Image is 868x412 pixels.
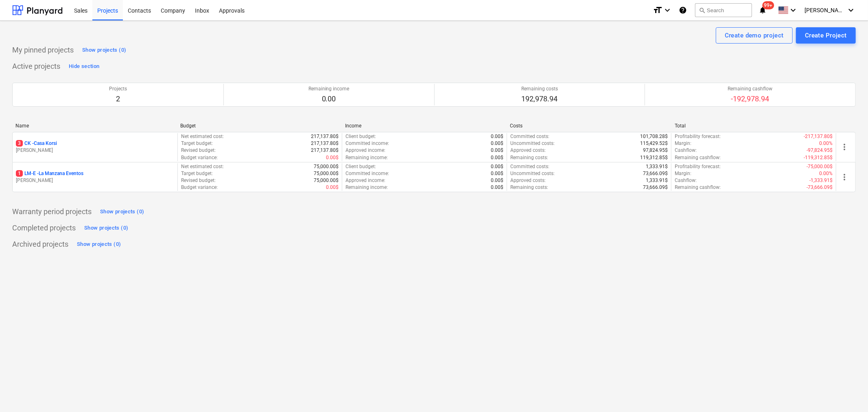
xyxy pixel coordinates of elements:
div: Hide section [69,62,99,71]
p: 0.00% [819,140,833,147]
p: Warranty period projects [12,207,92,217]
p: 0.00$ [491,184,503,191]
button: Hide section [67,60,101,73]
p: 75,000.00$ [314,163,339,170]
p: 0.00$ [491,170,503,177]
button: Show projects (0) [98,205,146,218]
p: 0.00$ [326,154,339,161]
p: 0.00$ [491,163,503,170]
p: Approved income : [345,177,385,184]
p: 73,666.09$ [643,184,668,191]
p: -75,000.00$ [807,163,833,170]
p: Target budget : [181,170,213,177]
p: 119,312.85$ [640,154,668,161]
p: Committed income : [345,140,389,147]
p: 217,137.80$ [311,133,339,140]
p: Approved income : [345,147,385,154]
p: 217,137.80$ [311,140,339,147]
p: Revised budget : [181,177,216,184]
p: Revised budget : [181,147,216,154]
p: Approved costs : [510,177,546,184]
p: -192,978.94 [728,94,773,104]
span: 3 [16,140,23,147]
p: CK - Casa Korsi [16,140,57,147]
p: 0.00% [819,170,833,177]
button: Show projects (0) [82,221,130,234]
p: Profitability forecast : [675,133,721,140]
div: Show projects (0) [100,207,144,217]
p: 2 [109,94,127,104]
p: -97,824.95$ [807,147,833,154]
p: Remaining cashflow [728,85,773,92]
span: 1 [16,170,23,177]
div: 1LM-E -La Manzana Eventos[PERSON_NAME] [16,170,174,184]
p: 1,333.91$ [646,177,668,184]
div: Show projects (0) [82,46,126,55]
button: Create Project [796,27,856,44]
p: 0.00 [308,94,350,104]
p: Completed projects [12,223,76,233]
p: Profitability forecast : [675,163,721,170]
p: 75,000.00$ [314,170,339,177]
p: 115,429.52$ [640,140,668,147]
p: Margin : [675,170,691,177]
span: more_vert [840,142,849,152]
p: Committed income : [345,170,389,177]
div: Costs [510,123,668,129]
p: Archived projects [12,239,68,249]
p: 97,824.95$ [643,147,668,154]
p: -217,137.80$ [804,133,833,140]
p: Net estimated cost : [181,163,224,170]
p: Margin : [675,140,691,147]
p: [PERSON_NAME] [16,177,174,184]
p: Target budget : [181,140,213,147]
p: Remaining cashflow : [675,154,721,161]
p: My pinned projects [12,45,74,55]
button: Create demo project [716,27,793,44]
p: Budget variance : [181,184,218,191]
div: Name [15,123,174,129]
p: Client budget : [345,133,376,140]
span: more_vert [840,172,849,182]
p: -73,666.09$ [807,184,833,191]
p: 73,666.09$ [643,170,668,177]
p: Active projects [12,61,60,71]
p: 0.00$ [491,177,503,184]
p: Remaining income [308,85,350,92]
p: 0.00$ [491,133,503,140]
p: Cashflow : [675,177,697,184]
p: 0.00$ [326,184,339,191]
p: Remaining cashflow : [675,184,721,191]
p: [PERSON_NAME] [16,147,174,154]
p: 75,000.00$ [314,177,339,184]
p: Remaining costs [521,85,558,92]
div: 3CK -Casa Korsi[PERSON_NAME] [16,140,174,154]
p: Approved costs : [510,147,546,154]
p: 0.00$ [491,140,503,147]
div: Income [345,123,503,129]
p: 217,137.80$ [311,147,339,154]
p: Budget variance : [181,154,218,161]
p: Net estimated cost : [181,133,224,140]
div: Show projects (0) [84,224,128,233]
div: Create Project [805,30,847,41]
button: Show projects (0) [80,44,128,57]
p: Cashflow : [675,147,697,154]
iframe: Chat Widget [827,373,868,412]
p: -1,333.91$ [809,177,833,184]
p: Projects [109,85,127,92]
p: Remaining income : [345,154,388,161]
p: Uncommitted costs : [510,140,555,147]
div: Budget [180,123,339,129]
div: Show projects (0) [77,240,121,249]
div: Total [675,123,833,129]
p: 1,333.91$ [646,163,668,170]
p: 0.00$ [491,147,503,154]
p: -119,312.85$ [804,154,833,161]
p: Committed costs : [510,163,549,170]
button: Show projects (0) [75,238,123,251]
p: LM-E - La Manzana Eventos [16,170,83,177]
p: Remaining income : [345,184,388,191]
p: 0.00$ [491,154,503,161]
